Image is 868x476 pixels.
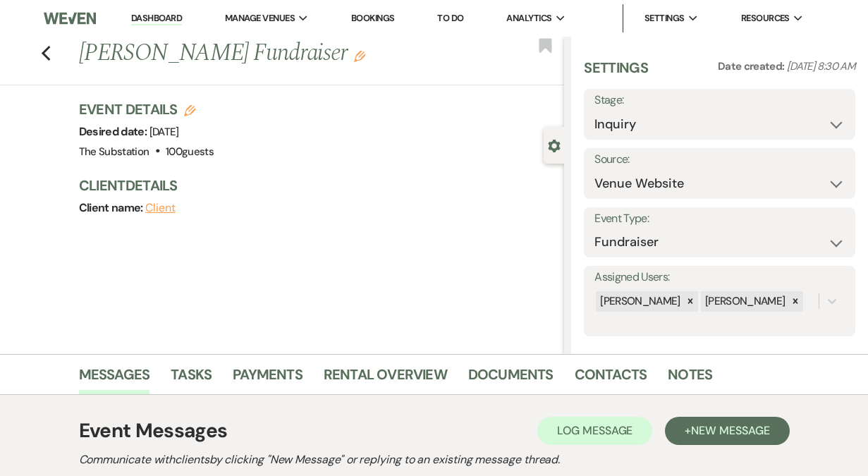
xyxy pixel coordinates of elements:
[665,417,789,445] button: +New Message
[79,363,150,394] a: Messages
[131,12,182,25] a: Dashboard
[79,416,228,446] h1: Event Messages
[437,12,463,24] a: To Do
[166,145,214,159] span: 100 guests
[584,58,648,89] h3: Settings
[787,59,855,73] span: [DATE] 8:30 AM
[79,37,462,71] h1: [PERSON_NAME] Fundraiser
[324,363,447,394] a: Rental Overview
[548,138,561,152] button: Close lead details
[79,124,149,139] span: Desired date:
[594,90,845,111] label: Stage:
[718,59,787,73] span: Date created:
[741,11,790,25] span: Resources
[149,125,179,139] span: [DATE]
[594,267,845,288] label: Assigned Users:
[701,291,788,312] div: [PERSON_NAME]
[557,423,632,438] span: Log Message
[225,11,295,25] span: Manage Venues
[79,176,551,195] h3: Client Details
[145,202,176,214] button: Client
[79,99,214,119] h3: Event Details
[79,145,149,159] span: The Substation
[354,49,365,62] button: Edit
[594,209,845,229] label: Event Type:
[233,363,302,394] a: Payments
[468,363,554,394] a: Documents
[44,4,96,33] img: Weven Logo
[594,149,845,170] label: Source:
[79,200,146,215] span: Client name:
[351,12,395,24] a: Bookings
[691,423,769,438] span: New Message
[171,363,212,394] a: Tasks
[575,363,647,394] a: Contacts
[644,11,685,25] span: Settings
[537,417,652,445] button: Log Message
[79,451,790,468] h2: Communicate with clients by clicking "New Message" or replying to an existing message thread.
[668,363,712,394] a: Notes
[506,11,551,25] span: Analytics
[596,291,683,312] div: [PERSON_NAME]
